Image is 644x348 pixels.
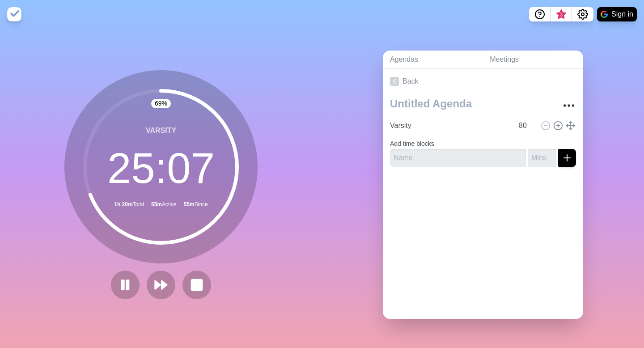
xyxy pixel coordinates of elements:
input: Mins [528,149,556,167]
button: What’s new [551,7,572,21]
a: Back [383,69,583,94]
input: Mins [515,117,537,135]
img: google logo [601,11,608,18]
input: Name [390,149,526,167]
span: 3 [558,11,565,18]
a: Agendas [383,51,483,69]
button: More [560,97,578,115]
button: Sign in [597,7,637,21]
input: Name [386,117,513,135]
label: Add time blocks [390,140,434,147]
button: Settings [572,7,593,21]
img: timeblocks logo [7,7,21,21]
a: Meetings [483,51,583,69]
button: Help [529,7,551,21]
